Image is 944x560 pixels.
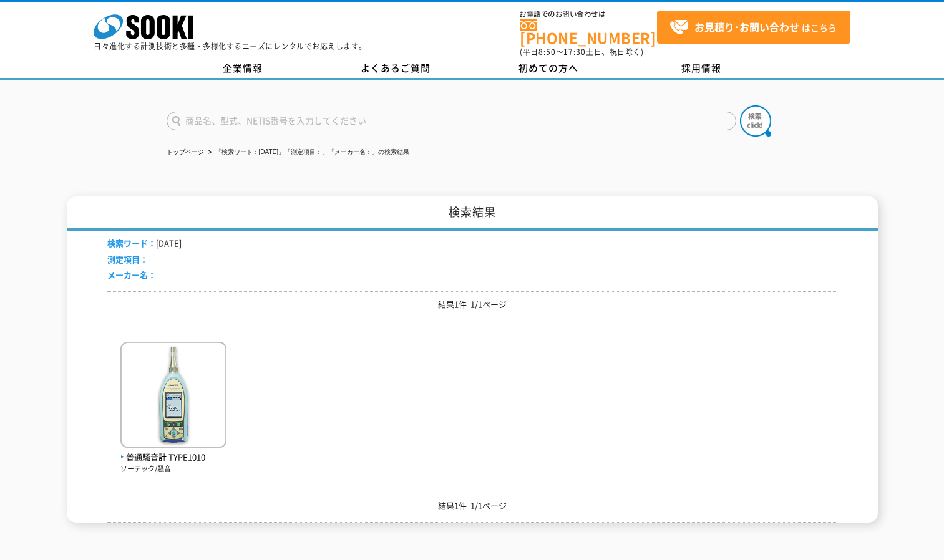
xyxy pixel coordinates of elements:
li: 「検索ワード：[DATE]」「測定項目：」「メーカー名：」の検索結果 [206,146,409,159]
a: [PHONE_NUMBER] [520,19,657,45]
a: 採用情報 [625,59,778,78]
a: よくあるご質問 [319,59,472,78]
p: 日々進化する計測技術と多種・多様化するニーズにレンタルでお応えします。 [94,42,367,50]
span: 測定項目： [107,253,148,265]
span: (平日 ～ 土日、祝日除く) [520,46,643,57]
p: ソーテック/騒音 [120,464,226,475]
p: 結果1件 1/1ページ [107,298,837,311]
img: TYPE1010 [120,342,226,451]
a: 企業情報 [167,59,319,78]
span: 検索ワード： [107,237,156,249]
span: お電話でのお問い合わせは [520,11,657,18]
input: 商品名、型式、NETIS番号を入力してください [167,112,736,130]
h1: 検索結果 [67,196,878,231]
span: はこちら [669,18,837,37]
a: 初めての方へ [472,59,625,78]
li: [DATE] [107,237,182,250]
span: 初めての方へ [518,61,578,75]
p: 結果1件 1/1ページ [107,500,837,513]
span: メーカー名： [107,269,156,281]
a: お見積り･お問い合わせはこちら [657,11,850,44]
strong: お見積り･お問い合わせ [694,19,799,34]
span: 8:50 [538,46,556,57]
a: 普通騒音計 TYPE1010 [120,438,226,464]
span: 普通騒音計 TYPE1010 [120,451,226,464]
span: 17:30 [563,46,586,57]
img: btn_search.png [740,105,771,137]
a: トップページ [167,148,204,155]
